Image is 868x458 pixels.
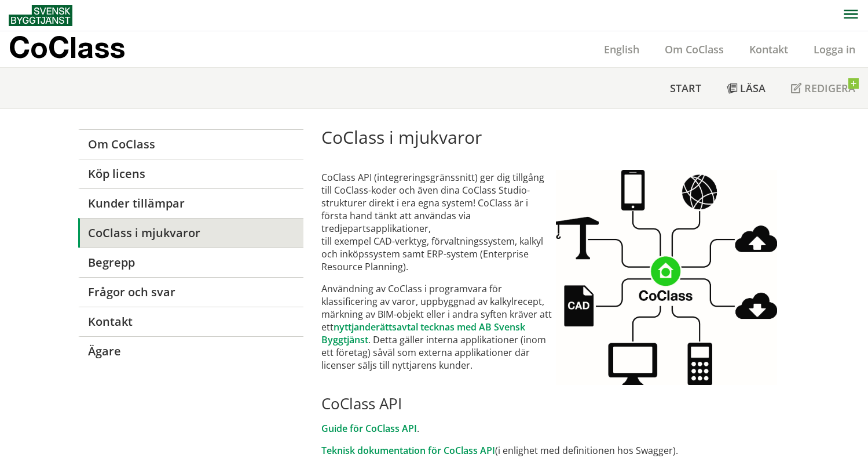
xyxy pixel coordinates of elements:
[9,5,72,26] img: Svensk Byggtjänst
[78,248,303,277] a: Begrepp
[78,307,303,336] a: Kontakt
[670,81,701,95] span: Start
[9,31,150,67] a: CoClass
[321,282,556,372] p: Användning av CoClass i programvara för klassificering av varor, uppbyggnad av kalkylrecept, märk...
[737,42,801,56] a: Kontakt
[652,42,737,56] a: Om CoClass
[9,41,125,54] p: CoClass
[321,171,556,273] p: CoClass API (integreringsgränssnitt) ger dig tillgång till CoClass-koder och även dina CoClass St...
[591,42,652,56] a: English
[801,42,868,56] a: Logga in
[78,129,303,159] a: Om CoClass
[321,444,790,457] p: (i enlighet med definitionen hos Swagger).
[657,68,714,108] a: Start
[321,422,790,435] p: .
[78,188,303,218] a: Kunder tillämpar
[556,170,777,385] img: CoClassAPI.jpg
[78,159,303,188] a: Köp licens
[321,321,525,346] a: nyttjanderättsavtal tecknas med AB Svensk Byggtjänst
[321,394,790,413] h2: CoClass API
[714,68,778,108] a: Läsa
[321,444,495,457] a: Teknisk dokumentation för CoClass API
[78,218,303,248] a: CoClass i mjukvaror
[78,336,303,366] a: Ägare
[321,127,790,148] h1: CoClass i mjukvaror
[740,81,766,95] span: Läsa
[78,277,303,307] a: Frågor och svar
[321,422,417,435] a: Guide för CoClass API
